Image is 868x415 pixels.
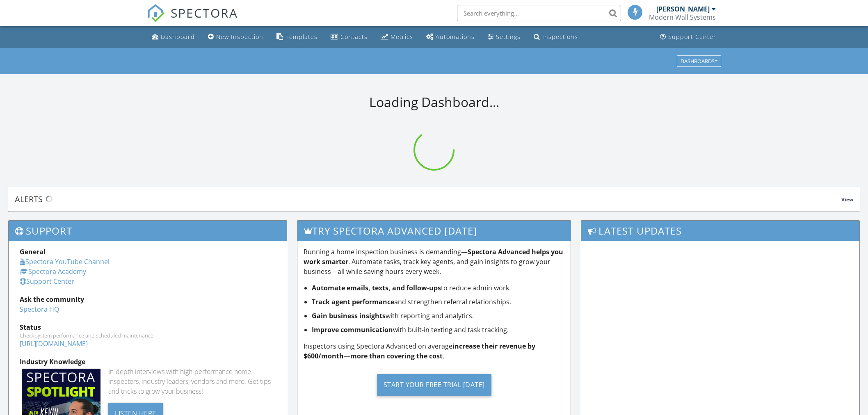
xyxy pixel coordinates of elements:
p: Running a home inspection business is demanding— . Automate tasks, track key agents, and gain ins... [304,247,564,276]
h3: Latest Updates [581,221,859,241]
li: with reporting and analytics. [312,311,564,321]
h3: Support [9,221,287,241]
img: The Best Home Inspection Software - Spectora [147,4,165,22]
button: Dashboards [677,55,721,67]
div: Industry Knowledge [20,357,276,367]
div: Status [20,322,276,332]
div: Check system performance and scheduled maintenance. [20,332,276,339]
strong: Improve communication [312,325,393,334]
strong: Automate emails, texts, and follow-ups [312,283,441,292]
a: Contacts [327,30,371,45]
strong: increase their revenue by $600/month—more than covering the cost [304,342,535,360]
p: Inspectors using Spectora Advanced on average . [304,341,564,361]
div: Dashboards [681,58,717,64]
strong: Gain business insights [312,311,386,320]
a: Support Center [20,277,74,286]
div: Modern Wall Systems [649,13,716,21]
input: Search everything... [457,5,621,21]
div: Contacts [340,33,368,41]
div: New Inspection [216,33,263,41]
div: [PERSON_NAME] [656,5,710,13]
div: Metrics [391,33,413,41]
div: Inspections [542,33,578,41]
span: View [841,196,853,203]
a: Start Your Free Trial [DATE] [304,367,564,402]
a: Support Center [657,30,720,45]
a: Templates [273,30,321,45]
strong: Spectora Advanced helps you work smarter [304,247,563,266]
div: Alerts [15,194,841,205]
a: [URL][DOMAIN_NAME] [20,339,88,348]
span: SPECTORA [171,4,238,21]
strong: General [20,247,46,256]
div: Automations [436,33,475,41]
li: to reduce admin work. [312,283,564,293]
a: New Inspection [205,30,267,45]
a: Inspections [530,30,581,45]
li: with built-in texting and task tracking. [312,325,564,335]
a: Dashboard [148,30,198,45]
a: Settings [484,30,524,45]
div: Support Center [668,33,716,41]
div: Settings [496,33,521,41]
div: Dashboard [161,33,195,41]
a: Metrics [377,30,416,45]
a: Automations (Basic) [423,30,478,45]
a: Spectora HQ [20,305,59,314]
a: Spectora YouTube Channel [20,257,110,266]
div: In-depth interviews with high-performance home inspectors, industry leaders, vendors and more. Ge... [108,367,276,396]
a: Spectora Academy [20,267,86,276]
strong: Track agent performance [312,297,394,306]
h3: Try spectora advanced [DATE] [297,221,571,241]
div: Ask the community [20,294,276,304]
a: SPECTORA [147,11,238,28]
div: Templates [286,33,318,41]
li: and strengthen referral relationships. [312,297,564,307]
div: Start Your Free Trial [DATE] [377,374,491,396]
